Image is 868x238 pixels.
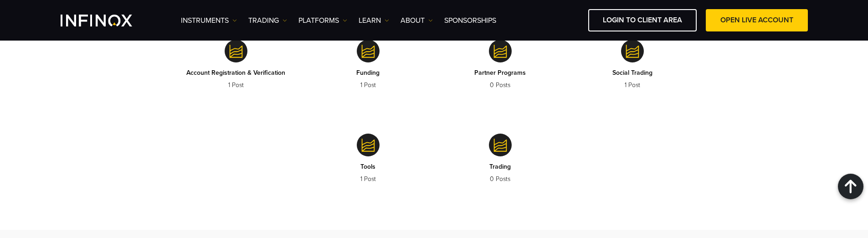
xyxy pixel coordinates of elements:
[357,134,380,156] img: Tools
[225,40,247,62] img: Account Registration & Verification
[444,15,496,26] a: SPONSORSHIPS
[356,80,380,90] p: 1 Post
[360,162,376,171] p: Tools
[181,15,237,26] a: Instruments
[706,9,808,31] a: OPEN LIVE ACCOUNT
[61,15,154,26] a: INFINOX Logo
[298,15,347,26] a: PLATFORMS
[441,28,560,109] a: Partner Programs Partner Programs 0 Posts
[309,28,427,109] a: Funding Funding 1 Post
[489,134,512,156] img: Trading
[356,68,380,78] p: Funding
[357,40,380,62] img: Funding
[177,28,295,109] a: Account Registration & Verification Account Registration & Verification 1 Post
[612,68,652,78] p: Social Trading
[441,122,560,202] a: Trading Trading 0 Posts
[309,122,427,202] a: Tools Tools 1 Post
[474,68,526,78] p: Partner Programs
[489,174,511,184] p: 0 Posts
[186,80,285,90] p: 1 Post
[474,80,526,90] p: 0 Posts
[612,80,652,90] p: 1 Post
[621,40,644,62] img: Social Trading
[489,162,511,171] p: Trading
[588,9,697,31] a: LOGIN TO CLIENT AREA
[248,15,287,26] a: TRADING
[360,174,376,184] p: 1 Post
[401,15,433,26] a: ABOUT
[359,15,389,26] a: Learn
[186,68,285,78] p: Account Registration & Verification
[489,40,512,62] img: Partner Programs
[573,28,692,109] a: Social Trading Social Trading 1 Post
